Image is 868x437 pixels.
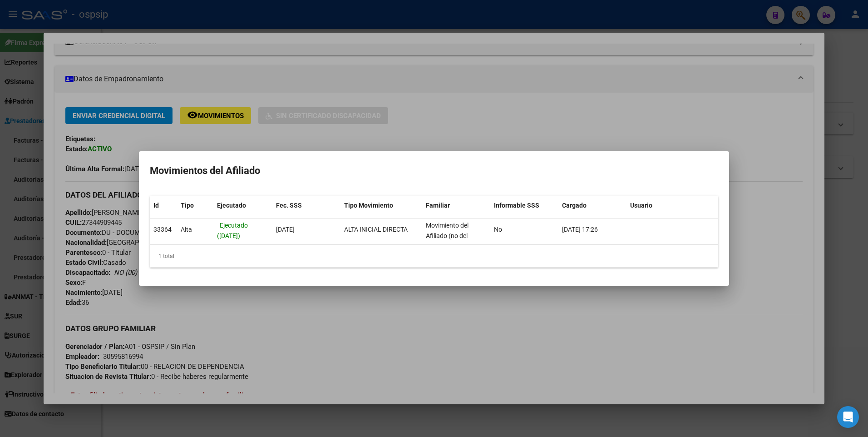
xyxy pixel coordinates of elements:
[217,222,248,239] span: Ejecutado ([DATE])
[626,196,695,215] datatable-header-cell: Usuario
[181,226,192,233] span: Alta
[494,202,539,209] span: Informable SSS
[150,196,177,215] datatable-header-cell: Id
[422,196,490,215] datatable-header-cell: Familiar
[426,202,450,209] span: Familiar
[426,222,469,250] span: Movimiento del Afiliado (no del grupo)
[213,196,272,215] datatable-header-cell: Ejecutado
[562,202,587,209] span: Cargado
[340,196,422,215] datatable-header-cell: Tipo Movimiento
[276,202,302,209] span: Fec. SSS
[494,226,502,233] span: No
[344,226,408,233] span: ALTA INICIAL DIRECTA
[562,226,598,233] span: [DATE] 17:26
[153,202,159,209] span: Id
[837,406,859,428] div: Open Intercom Messenger
[276,226,295,233] span: [DATE]
[150,162,718,179] h2: Movimientos del Afiliado
[630,202,652,209] span: Usuario
[181,202,194,209] span: Tipo
[344,202,393,209] span: Tipo Movimiento
[150,245,718,268] div: 1 total
[153,226,172,233] span: 33364
[177,196,213,215] datatable-header-cell: Tipo
[490,196,558,215] datatable-header-cell: Informable SSS
[217,202,246,209] span: Ejecutado
[272,196,340,215] datatable-header-cell: Fec. SSS
[558,196,626,215] datatable-header-cell: Cargado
